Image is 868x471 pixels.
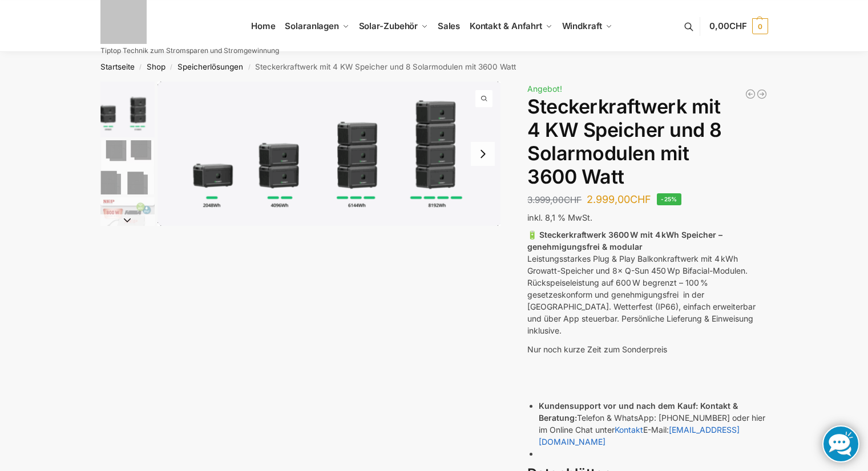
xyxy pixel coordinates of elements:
[438,21,461,31] span: Sales
[539,400,768,448] li: Telefon & WhatsApp: [PHONE_NUMBER] oder hier im Online Chat unter E-Mail:
[527,213,592,222] span: inkl. 8,1 % MwSt.
[527,194,582,205] bdi: 3.999,00
[158,82,501,226] li: 1 / 9
[756,88,768,100] a: Balkonkraftwerk 1780 Watt mit 4 KWh Zendure Batteriespeicher Notstrom fähig
[539,401,698,411] strong: Kundensupport vor und nach dem Kauf:
[564,194,582,205] span: CHF
[433,1,465,52] a: Sales
[285,21,339,31] span: Solaranlagen
[100,197,155,251] img: Nep800
[158,82,501,226] img: Growatt-NOAH-2000-flexible-erweiterung
[709,21,746,31] span: 0,00
[630,193,651,205] span: CHF
[100,47,279,54] p: Tiptop Technik zum Stromsparen und Stromgewinnung
[745,88,756,100] a: Balkonkraftwerk 890 Watt Solarmodulleistung mit 1kW/h Zendure Speicher
[135,63,147,72] span: /
[100,214,155,226] button: Next slide
[165,63,177,72] span: /
[615,425,643,435] a: Kontakt
[100,82,155,137] img: Growatt-NOAH-2000-flexible-erweiterung
[98,82,155,139] li: 1 / 9
[471,142,495,166] button: Next slide
[470,21,542,31] span: Kontakt & Anfahrt
[657,193,681,205] span: -25%
[527,84,562,94] span: Angebot!
[752,18,768,34] span: 0
[729,21,747,31] span: CHF
[709,9,768,43] a: 0,00CHF 0
[587,193,651,205] bdi: 2.999,00
[98,196,155,253] li: 3 / 9
[527,229,768,336] p: Leistungsstarkes Plug & Play Balkonkraftwerk mit 4 kWh Growatt-Speicher und 8× Q-Sun 450 Wp Bifac...
[147,62,165,71] a: Shop
[359,21,418,31] span: Solar-Zubehör
[280,1,354,52] a: Solaranlagen
[354,1,433,52] a: Solar-Zubehör
[465,1,557,52] a: Kontakt & Anfahrt
[80,52,788,82] nav: Breadcrumb
[527,343,768,355] p: Nur noch kurze Zeit zum Sonderpreis
[98,139,155,196] li: 2 / 9
[177,62,243,71] a: Speicherlösungen
[100,62,135,71] a: Startseite
[539,401,738,423] strong: Kontakt & Beratung:
[527,230,722,251] strong: 🔋 Steckerkraftwerk 3600 W mit 4 kWh Speicher – genehmigungsfrei & modular
[243,63,255,72] span: /
[527,95,768,188] h1: Steckerkraftwerk mit 4 KW Speicher und 8 Solarmodulen mit 3600 Watt
[539,425,740,446] a: [EMAIL_ADDRESS][DOMAIN_NAME]
[100,140,155,194] img: 6 Module bificiaL
[158,82,501,226] a: growatt noah 2000 flexible erweiterung scaledgrowatt noah 2000 flexible erweiterung scaled
[562,21,602,31] span: Windkraft
[557,1,617,52] a: Windkraft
